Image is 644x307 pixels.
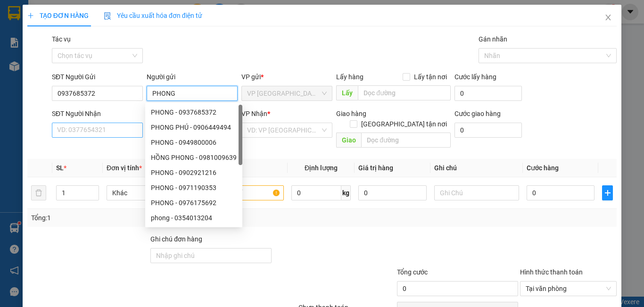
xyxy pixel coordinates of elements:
[47,60,99,67] span: VPPD1410250012
[56,164,64,172] span: SL
[454,123,522,138] input: Cước giao hàng
[3,61,99,66] span: [PERSON_NAME]:
[74,15,127,27] span: Bến xe [GEOGRAPHIC_DATA]
[527,164,559,172] span: Cước hàng
[151,152,237,163] div: HỒNG PHONG - 0981009639
[52,35,71,43] label: Tác vụ
[305,164,338,172] span: Định lượng
[52,72,143,82] div: SĐT Người Gửi
[604,14,612,21] span: close
[357,119,451,129] span: [GEOGRAPHIC_DATA] tận nơi
[31,185,46,200] button: delete
[21,68,58,74] span: 16:06:30 [DATE]
[602,185,613,200] button: plus
[454,86,522,101] input: Cước lấy hàng
[241,110,267,117] span: VP Nhận
[151,107,237,117] div: PHONG - 0937685372
[147,72,238,82] div: Người gửi
[27,12,34,19] span: plus
[107,164,142,172] span: Đơn vị tính
[358,164,393,172] span: Giá trị hàng
[520,268,583,276] label: Hình thức thanh toán
[479,35,507,43] label: Gán nhãn
[410,72,451,82] span: Lấy tận nơi
[145,105,242,120] div: PHONG - 0937685372
[112,186,186,200] span: Khác
[336,110,366,117] span: Giao hàng
[454,73,496,81] label: Cước lấy hàng
[150,248,272,263] input: Ghi chú đơn hàng
[104,12,111,20] img: icon
[247,86,327,100] span: VP Phước Đông
[336,73,363,81] span: Lấy hàng
[430,159,523,177] th: Ghi chú
[104,12,202,19] span: Yêu cầu xuất hóa đơn điện tử
[526,282,611,296] span: Tại văn phòng
[397,268,428,276] span: Tổng cước
[3,6,45,47] img: logo
[341,185,351,200] span: kg
[151,137,237,148] div: PHONG - 0949800006
[145,120,242,135] div: PHONG PHÚ - 0906449494
[151,122,237,133] div: PHONG PHÚ - 0906449494
[145,210,242,225] div: phong - 0354013204
[145,150,242,165] div: HỒNG PHONG - 0981009639
[150,235,202,243] label: Ghi chú đơn hàng
[74,28,130,40] span: 01 Võ Văn Truyện, KP.1, Phường 2
[145,195,242,210] div: PHONG - 0976175692
[31,213,249,223] div: Tổng: 1
[595,5,621,31] button: Close
[151,213,237,223] div: phong - 0354013204
[151,198,237,208] div: PHONG - 0976175692
[454,110,501,117] label: Cước giao hàng
[358,85,451,100] input: Dọc đường
[145,165,242,180] div: PHONG - 0902921216
[145,180,242,195] div: PHONG - 0971190353
[74,42,116,48] span: Hotline: 19001152
[358,185,426,200] input: 0
[603,189,612,197] span: plus
[74,5,129,13] strong: ĐỒNG PHƯỚC
[3,68,58,74] span: In ngày:
[27,12,89,19] span: TẠO ĐƠN HÀNG
[25,51,116,58] span: -----------------------------------------
[336,85,358,100] span: Lấy
[361,133,451,148] input: Dọc đường
[241,72,332,82] div: VP gửi
[151,167,237,178] div: PHONG - 0902921216
[434,185,519,200] input: Ghi Chú
[52,108,143,119] div: SĐT Người Nhận
[151,183,237,193] div: PHONG - 0971190353
[145,135,242,150] div: PHONG - 0949800006
[336,133,361,148] span: Giao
